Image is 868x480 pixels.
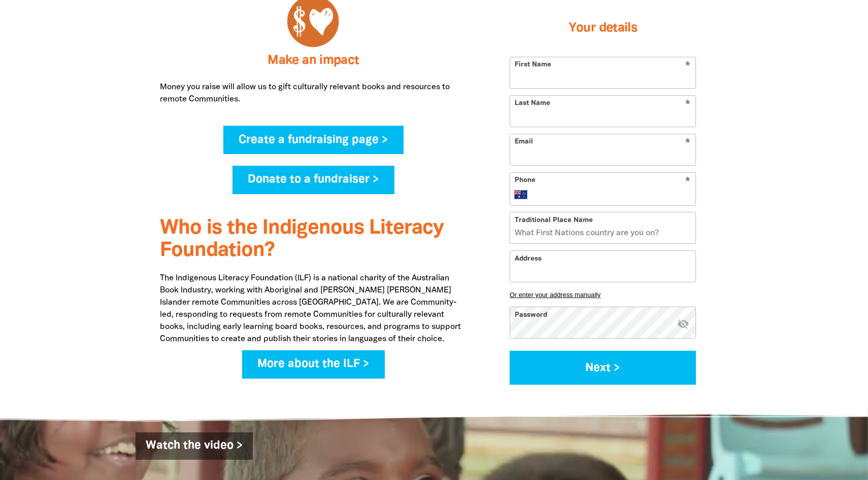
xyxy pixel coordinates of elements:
a: Donate to a fundraiser > [232,166,395,194]
button: Next > [510,351,696,385]
input: What First Nations country are you on? [510,212,695,243]
button: visibility_off [677,318,689,331]
span: Who is the Indigenous Literacy Foundation? [160,219,444,260]
button: Or enter your address manually [510,291,696,299]
h3: Your details [510,8,696,49]
p: The Indigenous Literacy Foundation (ILF) is a national charity of the Australian Book Industry, w... [160,272,467,345]
a: Watch the video > [136,432,253,460]
span: Make an impact [268,55,359,66]
p: Money you raise will allow us to gift culturally relevant books and resources to remote Communities. [160,81,467,105]
i: Hide password [677,318,689,330]
a: More about the ILF > [242,350,385,379]
a: Create a fundraising page > [223,126,404,154]
i: Required [685,177,690,187]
